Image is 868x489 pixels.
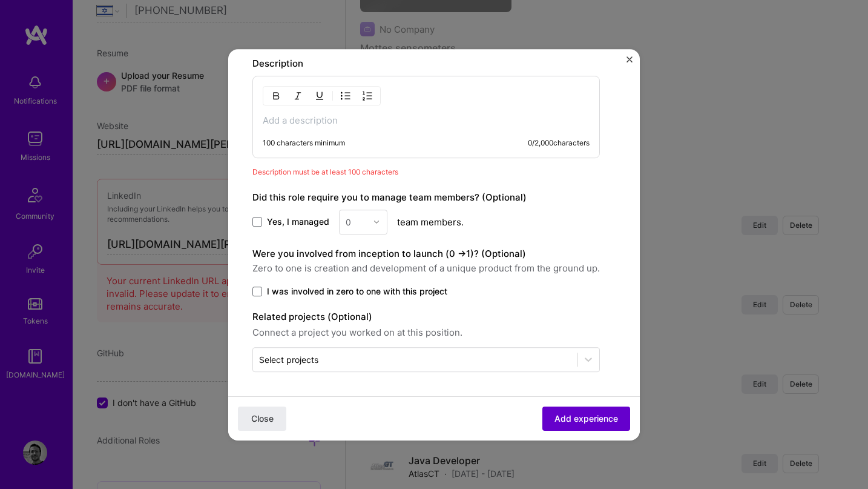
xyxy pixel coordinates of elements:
button: Close [238,406,286,430]
img: Bold [271,91,281,101]
label: Description [252,58,303,69]
span: Connect a project you worked on at this position. [252,325,600,340]
img: Italic [293,91,303,101]
span: Close [251,412,274,424]
span: Description must be at least 100 characters [252,167,398,176]
label: Did this role require you to manage team members? (Optional) [252,191,527,203]
span: I was involved in zero to one with this project [267,285,447,298]
div: 0 / 2,000 characters [528,138,590,148]
img: Underline [315,91,324,101]
img: OL [363,91,372,101]
button: Add experience [542,406,630,430]
label: Were you involved from inception to launch (0 - > 1)? (Optional) [252,248,526,259]
button: Close [626,56,633,69]
label: Related projects (Optional) [252,310,600,324]
img: Divider [332,88,333,103]
div: Select projects [259,353,318,366]
img: UL [341,91,350,101]
span: Yes, I managed [267,216,329,228]
div: 100 characters minimum [263,138,345,148]
div: team members. [252,210,600,235]
span: Zero to one is creation and development of a unique product from the ground up. [252,261,600,276]
span: Add experience [554,412,618,424]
